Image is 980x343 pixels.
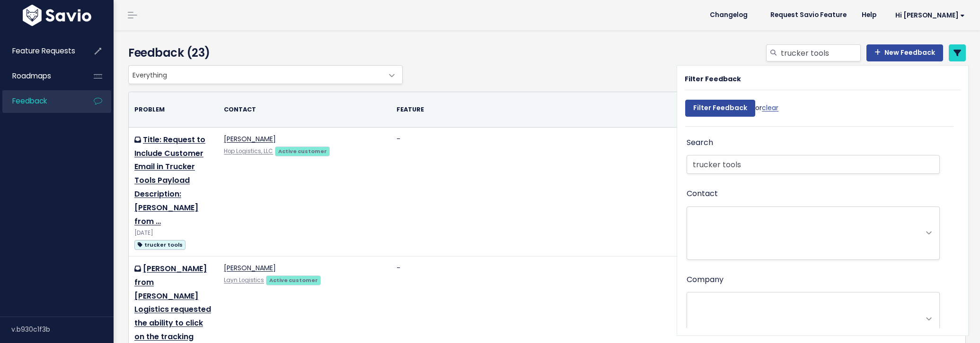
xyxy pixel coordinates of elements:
[20,5,94,26] img: logo-white.9d6f32f41409.svg
[854,8,884,22] a: Help
[710,12,748,18] span: Changelog
[266,275,321,284] a: Active customer
[391,92,717,127] th: Feature
[762,103,778,112] a: clear
[12,71,51,81] span: Roadmaps
[129,92,218,127] th: Problem
[2,90,79,112] a: Feedback
[687,273,724,287] label: Company
[224,276,264,284] a: Layn Logistics
[685,74,741,84] strong: Filter Feedback
[134,239,185,250] a: trucker tools
[866,44,943,61] a: New Feedback
[278,147,327,155] strong: Active customer
[134,240,185,250] span: trucker tools
[685,100,755,117] input: Filter Feedback
[128,65,403,84] span: Everything
[224,147,273,155] a: Hop Logistics, LLC
[11,317,114,342] div: v.b930c1f3b
[687,187,718,201] label: Contact
[134,134,205,227] a: Title: Request to Include Customer Email in Trucker Tools Payload Description: [PERSON_NAME] from …
[2,65,79,87] a: Roadmaps
[391,127,717,256] td: -
[12,96,47,106] span: Feedback
[884,8,972,23] a: Hi [PERSON_NAME]
[129,66,383,84] span: Everything
[269,276,318,284] strong: Active customer
[218,92,391,127] th: Contact
[275,146,330,155] a: Active customer
[224,134,276,144] a: [PERSON_NAME]
[780,44,861,61] input: Search feedback...
[224,263,276,273] a: [PERSON_NAME]
[12,46,75,56] span: Feature Requests
[2,40,79,62] a: Feature Requests
[128,44,398,61] h4: Feedback (23)
[687,155,940,174] input: Search Feedback
[687,136,713,150] label: Search
[895,12,965,19] span: Hi [PERSON_NAME]
[134,228,212,238] div: [DATE]
[685,95,778,126] div: or
[763,8,854,22] a: Request Savio Feature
